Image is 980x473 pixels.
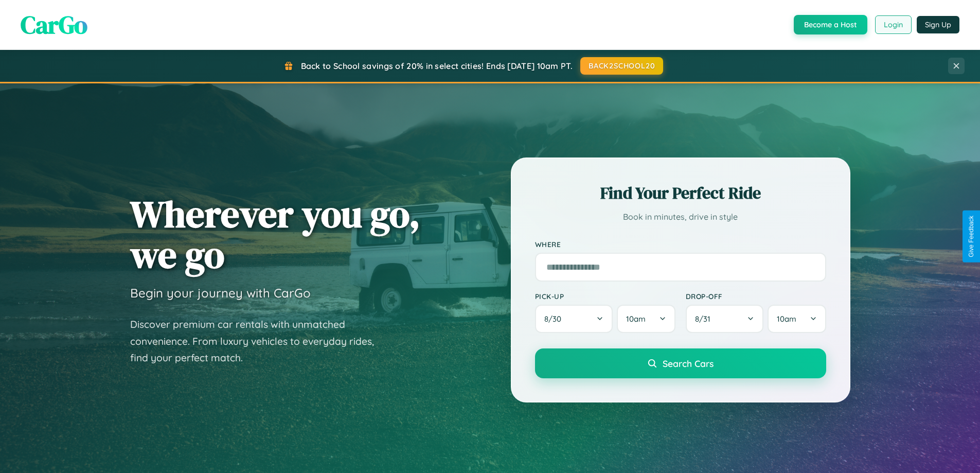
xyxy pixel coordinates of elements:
span: 8 / 30 [544,314,566,324]
h1: Wherever you go, we go [130,194,420,275]
span: Back to School savings of 20% in select cities! Ends [DATE] 10am PT. [301,61,573,71]
span: 10am [626,314,646,324]
label: Pick-up [535,292,675,301]
p: Discover premium car rentals with unmatched convenience. From luxury vehicles to everyday rides, ... [130,316,387,366]
h2: Find Your Perfect Ride [535,182,826,204]
button: 8/30 [535,305,613,333]
button: 8/31 [686,305,764,333]
button: Sign Up [917,16,959,33]
label: Where [535,240,826,249]
span: 8 / 31 [695,314,716,324]
h3: Begin your journey with CarGo [130,285,311,301]
button: Become a Host [794,15,867,34]
span: Search Cars [663,358,714,369]
button: Search Cars [535,348,826,378]
div: Give Feedback [968,216,975,257]
button: 10am [617,305,675,333]
button: 10am [768,305,826,333]
button: BACK2SCHOOL20 [580,57,663,75]
label: Drop-off [686,292,826,301]
span: CarGo [21,8,87,42]
span: 10am [777,314,796,324]
p: Book in minutes, drive in style [535,209,826,224]
button: Login [875,15,912,34]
